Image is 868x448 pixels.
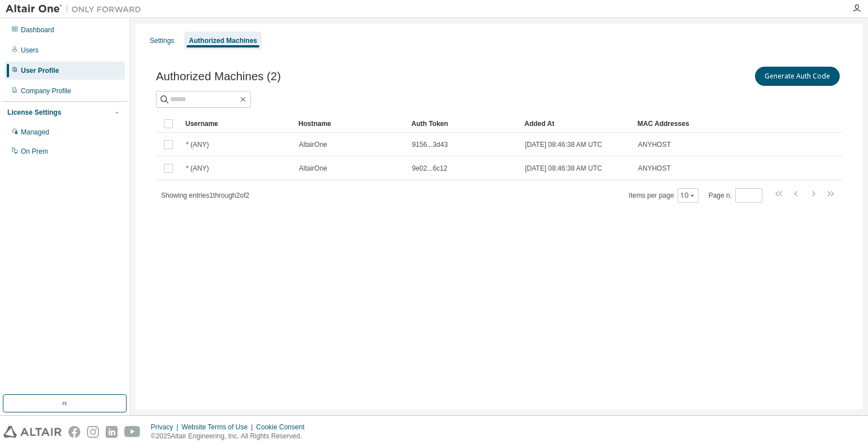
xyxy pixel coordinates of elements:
img: linkedin.svg [106,426,118,438]
div: Username [185,115,289,133]
div: Cookie Consent [256,423,311,432]
div: Settings [150,36,174,45]
span: AltairOne [299,164,327,173]
span: * (ANY) [186,164,209,173]
span: Showing entries 1 through 2 of 2 [161,192,249,199]
span: * (ANY) [186,140,209,149]
img: Altair One [6,3,147,15]
img: facebook.svg [68,426,80,438]
span: 9156...3d43 [412,140,448,149]
span: [DATE] 08:46:38 AM UTC [525,164,602,173]
div: MAC Addresses [637,115,723,133]
div: Privacy [151,423,181,432]
span: [DATE] 08:46:38 AM UTC [525,140,602,149]
div: Dashboard [21,25,54,34]
div: On Prem [21,147,48,156]
button: 10 [680,191,696,200]
div: Hostname [298,115,402,133]
img: instagram.svg [87,426,99,438]
span: Page n. [709,188,762,203]
div: Auth Token [411,115,515,133]
img: altair_logo.svg [3,426,62,438]
button: Generate Auth Code [755,67,840,86]
p: © 2025 Altair Engineering, Inc. All Rights Reserved. [151,432,311,441]
div: License Settings [7,108,61,117]
span: Authorized Machines (2) [156,70,281,83]
span: ANYHOST [638,164,671,173]
img: youtube.svg [124,426,141,438]
span: Items per page [629,188,698,203]
div: Website Terms of Use [181,423,256,432]
div: Authorized Machines [189,36,257,45]
div: Added At [524,115,628,133]
div: User Profile [21,66,59,75]
div: Company Profile [21,86,71,95]
span: AltairOne [299,140,327,149]
div: Managed [21,128,49,137]
span: 9e02...6c12 [412,164,448,173]
span: ANYHOST [638,140,671,149]
div: Users [21,46,38,55]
